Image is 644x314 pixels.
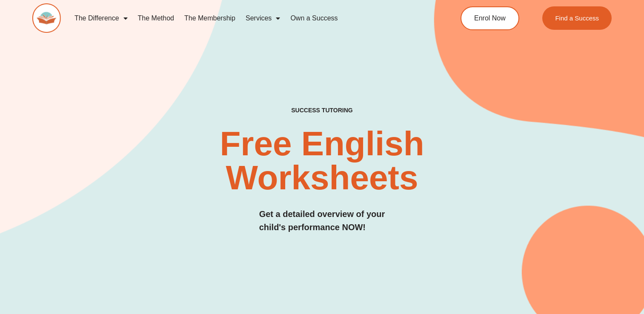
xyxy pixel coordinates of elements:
[240,9,285,28] a: Services
[474,15,506,22] span: Enrol Now
[543,6,612,30] a: Find a Success
[69,9,133,28] a: The Difference
[555,15,599,21] span: Find a Success
[69,9,427,28] nav: Menu
[285,9,343,28] a: Own a Success
[179,9,240,28] a: The Membership
[131,127,513,195] h2: Free English Worksheets​
[133,9,179,28] a: The Method
[259,208,385,234] h3: Get a detailed overview of your child's performance NOW!
[461,6,519,30] a: Enrol Now
[236,107,408,114] h4: SUCCESS TUTORING​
